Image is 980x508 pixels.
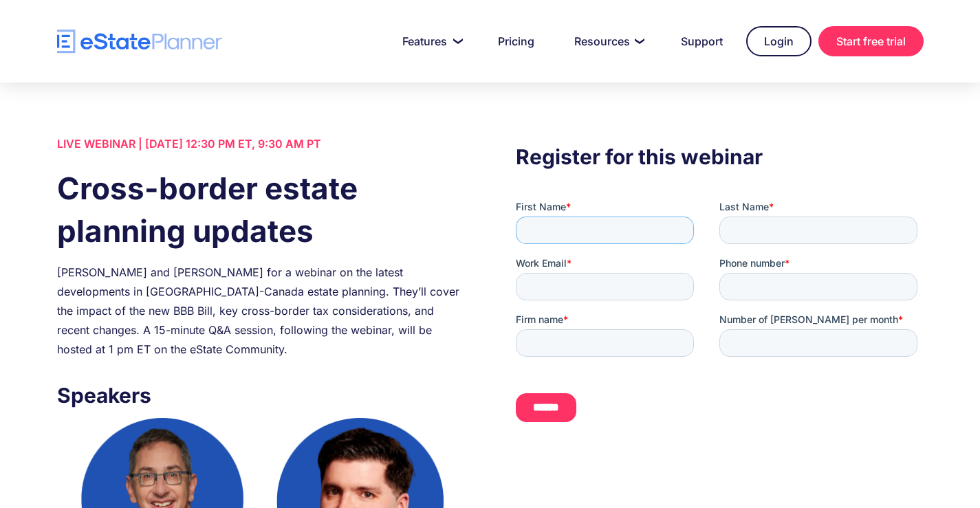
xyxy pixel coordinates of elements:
[558,27,657,55] a: Resources
[57,30,222,54] a: home
[57,167,464,252] h1: Cross-border estate planning updates
[57,134,464,153] div: LIVE WEBINAR | [DATE] 12:30 PM ET, 9:30 AM PT
[386,27,475,55] a: Features
[57,263,464,359] div: [PERSON_NAME] and [PERSON_NAME] for a webinar on the latest developments in [GEOGRAPHIC_DATA]-Can...
[664,27,739,55] a: Support
[57,379,464,411] h3: Speakers
[516,200,923,434] iframe: Form 0
[481,27,551,55] a: Pricing
[746,26,812,56] a: Login
[516,141,923,173] h3: Register for this webinar
[818,26,924,56] a: Start free trial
